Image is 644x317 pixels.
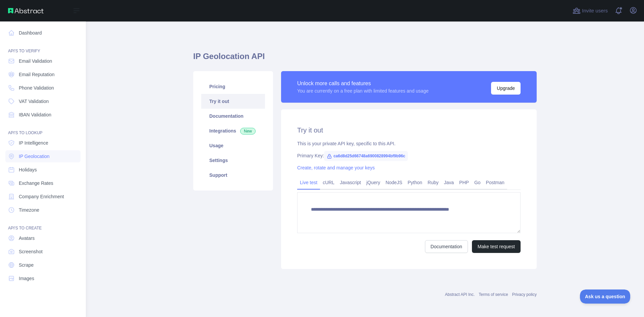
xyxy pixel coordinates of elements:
iframe: Toggle Customer Support [580,289,631,304]
a: Settings [201,153,265,168]
a: IP Intelligence [5,137,80,149]
span: Exchange Rates [19,180,53,187]
h1: IP Geolocation API [193,51,537,67]
a: Screenshot [5,246,80,258]
a: Pricing [201,79,265,94]
span: Email Reputation [19,71,55,78]
a: Phone Validation [5,82,80,94]
a: Go [472,177,483,188]
a: Support [201,168,265,182]
a: VAT Validation [5,95,80,107]
a: Python [405,177,425,188]
a: Integrations New [201,123,265,138]
span: VAT Validation [19,98,49,105]
a: Try it out [201,94,265,109]
span: Avatars [19,235,35,242]
a: Documentation [201,109,265,123]
a: Documentation [425,240,468,253]
div: API'S TO LOOKUP [5,122,80,136]
a: Javascript [337,177,364,188]
a: Email Validation [5,55,80,67]
a: Terms of service [479,292,508,297]
span: Scrape [19,262,34,268]
span: Timezone [19,207,39,213]
a: Email Reputation [5,68,80,81]
a: Java [441,177,457,188]
a: Abstract API Inc. [445,292,475,297]
span: Screenshot [19,248,43,255]
a: cURL [320,177,337,188]
a: jQuery [364,177,383,188]
a: Dashboard [5,27,80,39]
span: IP Geolocation [19,153,50,160]
a: Timezone [5,204,80,216]
div: This is your private API key, specific to this API. [297,140,521,147]
button: Upgrade [491,82,521,95]
a: Holidays [5,164,80,176]
a: IBAN Validation [5,109,80,121]
button: Make test request [472,240,521,253]
a: PHP [457,177,472,188]
a: Exchange Rates [5,177,80,189]
h2: Try it out [297,125,521,135]
a: Ruby [425,177,441,188]
a: Privacy policy [512,292,537,297]
div: API'S TO VERIFY [5,40,80,54]
div: API'S TO CREATE [5,217,80,231]
span: Company Enrichment [19,193,64,200]
a: IP Geolocation [5,150,80,162]
a: Avatars [5,232,80,244]
span: New [240,128,256,135]
a: NodeJS [383,177,405,188]
span: Holidays [19,166,37,173]
span: IP Intelligence [19,140,48,146]
a: Create, rotate and manage your keys [297,165,375,170]
span: ca6d8d25d66748a6900828994bf9b96c [324,151,408,161]
a: Usage [201,138,265,153]
div: You are currently on a free plan with limited features and usage [297,88,429,94]
button: Invite users [571,5,609,16]
div: Primary Key: [297,152,521,159]
span: Phone Validation [19,85,54,91]
div: Unlock more calls and features [297,80,429,88]
a: Scrape [5,259,80,271]
a: Postman [483,177,507,188]
a: Live test [297,177,320,188]
a: Company Enrichment [5,191,80,203]
img: Abstract API [8,8,44,13]
a: Images [5,272,80,284]
span: Images [19,275,34,282]
span: Email Validation [19,58,52,64]
span: IBAN Validation [19,111,51,118]
span: Invite users [582,7,608,15]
